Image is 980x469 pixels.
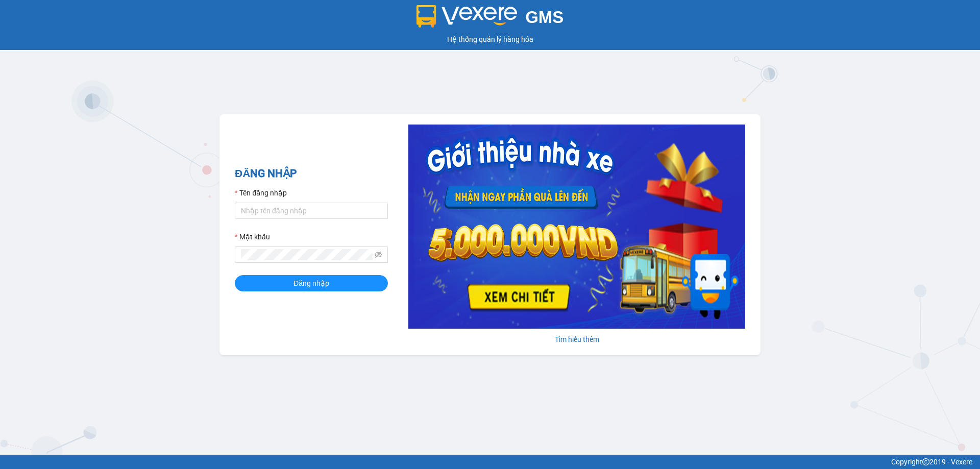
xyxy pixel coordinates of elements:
span: copyright [922,458,929,465]
span: Đăng nhập [293,278,329,289]
a: GMS [416,15,564,23]
button: Đăng nhập [235,275,388,291]
span: GMS [525,8,563,27]
span: eye-invisible [375,251,382,258]
div: Hệ thống quản lý hàng hóa [3,34,977,45]
div: Copyright 2019 - Vexere [8,456,972,467]
img: banner-0 [408,125,745,329]
label: Mật khẩu [235,231,270,242]
label: Tên đăng nhập [235,187,287,199]
input: Tên đăng nhập [235,203,388,219]
div: Tìm hiểu thêm [408,334,745,345]
input: Mật khẩu [241,249,373,260]
h2: ĐĂNG NHẬP [235,165,388,182]
img: logo 2 [416,5,518,28]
